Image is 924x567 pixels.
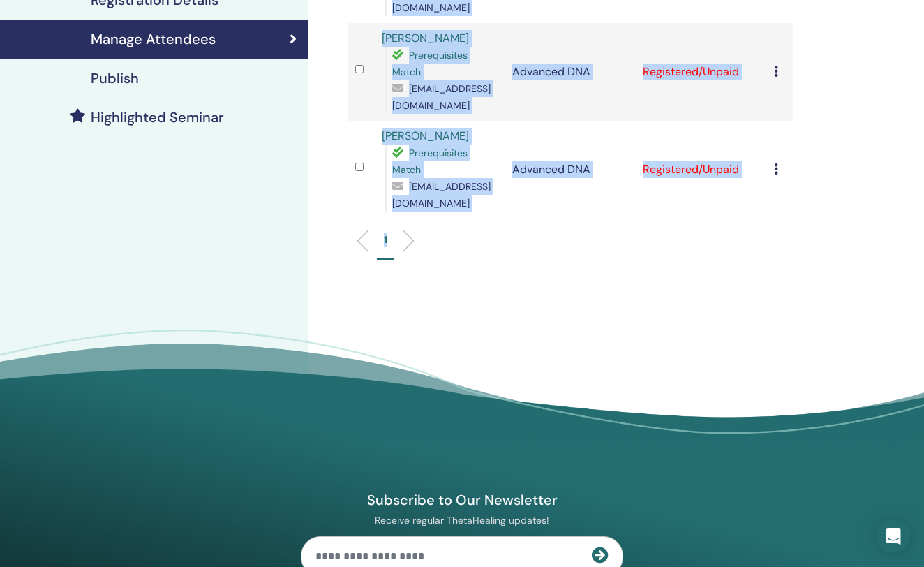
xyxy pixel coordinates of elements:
[91,109,224,126] h4: Highlighted Seminar
[392,147,468,176] span: Prerequisites Match
[382,128,469,143] a: [PERSON_NAME]
[91,70,139,87] h4: Publish
[877,520,910,553] div: Open Intercom Messenger
[505,121,636,219] td: Advanced DNA
[392,180,491,209] span: [EMAIL_ADDRESS][DOMAIN_NAME]
[91,31,216,47] h4: Manage Attendees
[301,491,623,509] h4: Subscribe to Our Newsletter
[392,82,491,112] span: [EMAIL_ADDRESS][DOMAIN_NAME]
[301,514,623,526] p: Receive regular ThetaHealing updates!
[384,233,387,247] p: 1
[392,49,468,78] span: Prerequisites Match
[382,31,469,45] a: [PERSON_NAME]
[505,23,636,121] td: Advanced DNA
